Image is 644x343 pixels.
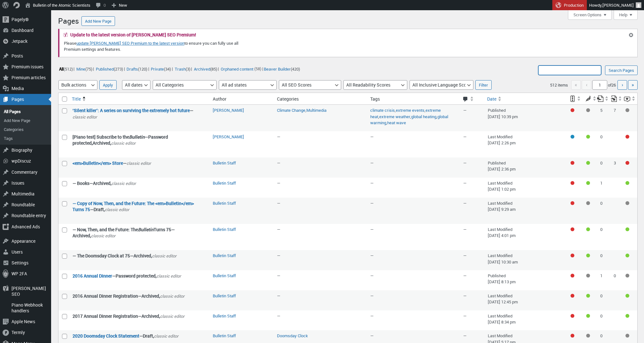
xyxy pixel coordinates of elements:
[610,157,624,178] td: 3
[610,105,624,131] td: 7
[487,96,496,102] span: Date
[370,253,374,258] span: —
[126,65,148,72] a: Drafts(120)
[277,134,280,140] span: —
[485,198,566,224] td: Last Modified [DATE] 9:29 am
[597,131,610,157] td: 0
[94,206,105,212] span: Draft,
[463,200,467,206] span: —
[370,293,374,299] span: —
[95,65,124,72] a: Published(273)
[174,65,191,72] a: Trash(3)
[274,93,367,105] th: Categories
[213,333,236,339] a: Bulletin Staff
[75,65,94,73] li: |
[463,96,469,103] span: Comments
[571,201,574,205] div: Focus keyphrase not set
[154,333,179,339] span: classic editor
[277,180,280,186] span: —
[463,107,467,113] span: —
[625,254,629,257] div: Good
[73,293,206,300] strong: 2016 Annual Dinner Registration —
[277,160,280,166] span: —
[99,80,117,90] input: Apply
[571,334,574,338] div: Focus keyphrase not set
[463,253,467,258] span: —
[367,105,460,131] td: , , , , , ,
[277,226,280,232] span: —
[73,313,206,320] strong: 2017 Annual Dinner Registration —
[485,270,566,290] td: Published [DATE] 8:13 pm
[370,160,374,166] span: —
[370,333,374,339] span: —
[274,105,367,131] td: ,
[91,233,116,239] span: classic editor
[73,333,139,339] a: “2020 Doomsday Clock Statement” (Edit)
[568,10,612,20] button: Screen Options
[625,201,629,205] div: Not available
[111,140,136,146] span: classic editor
[379,114,410,119] a: extreme weather
[571,294,574,298] div: Focus keyphrase not set
[370,114,448,126] a: global warming
[586,135,590,139] div: Good
[370,107,395,113] a: climate crisis
[370,134,374,140] span: —
[571,314,574,318] div: Focus keyphrase not set
[463,293,467,299] span: —
[150,65,172,72] a: Private(34)
[387,120,406,126] a: heat wave
[73,160,206,167] strong: —
[411,114,436,119] a: global heating
[277,333,308,339] a: Doomsday Clock
[220,65,254,72] a: Orphaned content
[586,334,590,338] div: Not available
[485,131,566,157] td: Last Modified [DATE] 2:26 pm
[571,274,574,278] div: Focus keyphrase not set
[571,108,574,112] div: Focus keyphrase not set
[213,253,236,258] a: Bulletin Staff
[72,96,81,102] span: Title
[73,226,206,239] strong: — Now, Then, and the Future: The Turns 75 —
[73,200,194,213] a: “Copy of Now, Then, and the Future: The <em>Bulletin</em> Turns 75” (Edit)
[213,313,236,319] a: Bulletin Staff
[93,140,111,146] span: Archived,
[73,232,91,239] span: Archived,
[193,65,218,72] a: Archived(85)
[263,65,301,72] a: Beaver Builder(420)
[142,313,160,319] span: Archived,
[485,290,566,310] td: Last Modified [DATE] 12:45 pm
[571,161,574,165] div: Focus keyphrase not set
[277,293,280,299] span: —
[85,66,92,72] span: (75)
[157,273,181,279] span: classic editor
[210,93,274,105] th: Author
[213,226,236,232] a: Bulletin Staff
[597,105,610,131] td: 5
[93,180,111,186] span: Archived,
[625,108,629,112] div: Not available
[597,157,610,178] td: 0
[463,160,467,166] span: —
[73,107,190,113] a: “‘Silent killer’: A series on surviving the extremely hot future” (Edit)
[586,274,590,278] div: Not available
[138,66,147,72] span: (120)
[597,270,610,290] td: 1
[111,180,136,186] span: classic editor
[597,224,610,250] td: 0
[367,93,460,105] th: Tags
[550,82,568,88] span: 512 items
[485,310,566,331] td: Last Modified [DATE] 8:34 pm
[277,253,280,258] span: —
[73,134,206,147] strong: [Piano test] Subscribe to the —
[370,313,374,319] span: —
[164,66,171,72] span: (34)
[138,226,154,232] em: Bulletin
[463,226,467,232] span: —
[64,66,73,72] span: (512)
[586,181,590,185] div: Good
[625,227,629,231] div: Good
[116,273,157,279] span: Password protected,
[73,273,206,279] strong: —
[622,81,623,88] span: ›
